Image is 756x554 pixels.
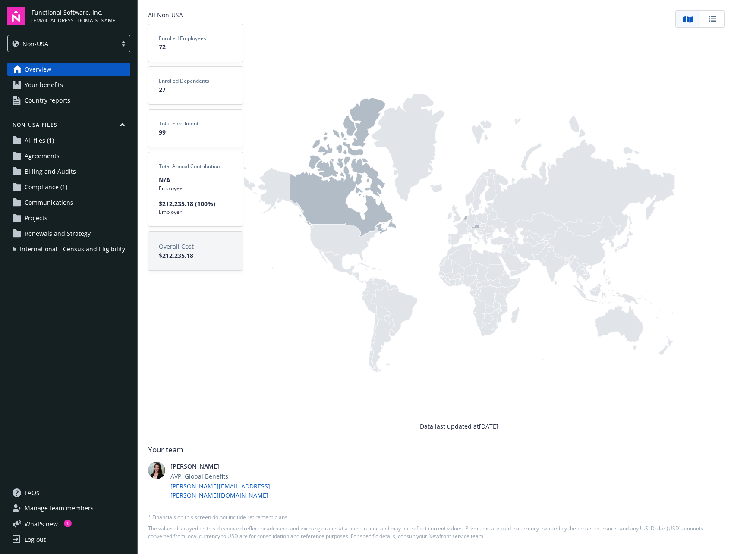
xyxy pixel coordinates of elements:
[148,10,243,19] span: All Non-USA
[7,242,130,256] a: International - Census and Eligibility
[148,513,725,521] span: * Financials on this screen do not include retirement plans
[159,185,232,192] span: Employee
[170,462,287,471] span: [PERSON_NAME]
[148,525,725,540] span: The values displayed on this dashboard reflect headcounts and exchange rates at a point in time a...
[25,227,91,241] span: Renewals and Strategy
[7,501,130,515] a: Manage team members
[159,251,232,260] span: $212,235.18
[7,196,130,210] a: Communications
[12,39,113,48] span: Non-USA
[25,94,70,107] span: Country reports
[159,175,232,185] span: N/A
[7,94,130,107] a: Country reports
[25,533,46,547] div: Log out
[31,17,117,25] span: [EMAIL_ADDRESS][DOMAIN_NAME]
[7,149,130,163] a: Agreements
[159,128,232,137] span: 99
[7,520,72,529] button: What's new1
[25,501,94,515] span: Manage team members
[31,8,117,17] span: Functional Software, Inc.
[25,180,67,194] span: Compliance (1)
[170,482,287,500] a: [PERSON_NAME][EMAIL_ADDRESS][PERSON_NAME][DOMAIN_NAME]
[159,163,232,170] span: Total Annual Contribution
[159,120,232,128] span: Total Enrollment
[7,211,130,225] a: Projects
[22,39,48,48] span: Non-USA
[170,472,287,481] span: AVP, Global Benefits
[420,422,498,431] span: Data last updated at [DATE]
[25,486,39,500] span: FAQs
[159,242,232,251] span: Overall Cost
[7,121,130,132] button: Non-USA Files
[159,199,232,208] span: $212,235.18 (100%)
[25,63,51,76] span: Overview
[25,149,60,163] span: Agreements
[25,78,63,92] span: Your benefits
[7,180,130,194] a: Compliance (1)
[159,77,232,85] span: Enrolled Dependents
[7,7,25,25] img: navigator-logo.svg
[159,34,232,42] span: Enrolled Employees
[7,78,130,92] a: Your benefits
[159,42,232,51] span: 72
[732,474,746,488] a: Next
[25,165,76,178] span: Billing and Audits
[64,520,72,527] div: 1
[7,63,130,76] a: Overview
[25,211,47,225] span: Projects
[148,444,725,455] span: Your team
[25,520,58,529] span: What ' s new
[7,165,130,178] a: Billing and Audits
[20,242,125,256] span: International - Census and Eligibility
[31,7,130,25] button: Functional Software, Inc.[EMAIL_ADDRESS][DOMAIN_NAME]
[148,462,165,479] img: photo
[7,134,130,147] a: All files (1)
[25,134,54,147] span: All files (1)
[7,486,130,500] a: FAQs
[25,196,73,210] span: Communications
[159,85,232,94] span: 27
[7,227,130,241] a: Renewals and Strategy
[159,208,232,216] span: Employer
